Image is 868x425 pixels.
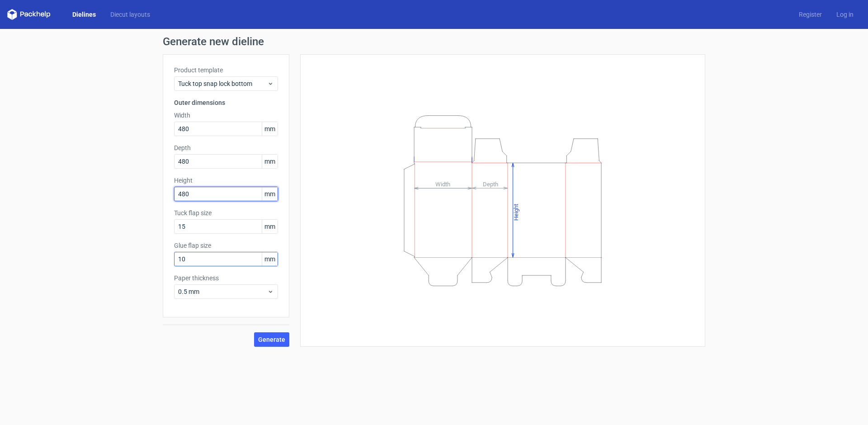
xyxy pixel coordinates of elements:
span: mm [262,220,278,233]
span: Tuck top snap lock bottom [178,79,267,88]
a: Dielines [65,10,103,19]
a: Log in [829,10,861,19]
label: Tuck flap size [174,208,278,217]
h3: Outer dimensions [174,98,278,107]
a: Register [792,10,829,19]
span: mm [262,252,278,266]
tspan: Width [435,180,450,187]
label: Glue flap size [174,241,278,250]
label: Depth [174,143,278,152]
span: Generate [258,336,285,343]
tspan: Height [513,203,519,220]
label: Paper thickness [174,274,278,283]
span: mm [262,155,278,168]
a: Diecut layouts [103,10,157,19]
h1: Generate new dieline [163,36,705,47]
label: Height [174,176,278,185]
tspan: Depth [483,180,498,187]
label: Product template [174,66,278,75]
span: mm [262,187,278,201]
button: Generate [254,332,289,347]
span: 0.5 mm [178,287,267,296]
label: Width [174,111,278,120]
span: mm [262,122,278,136]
